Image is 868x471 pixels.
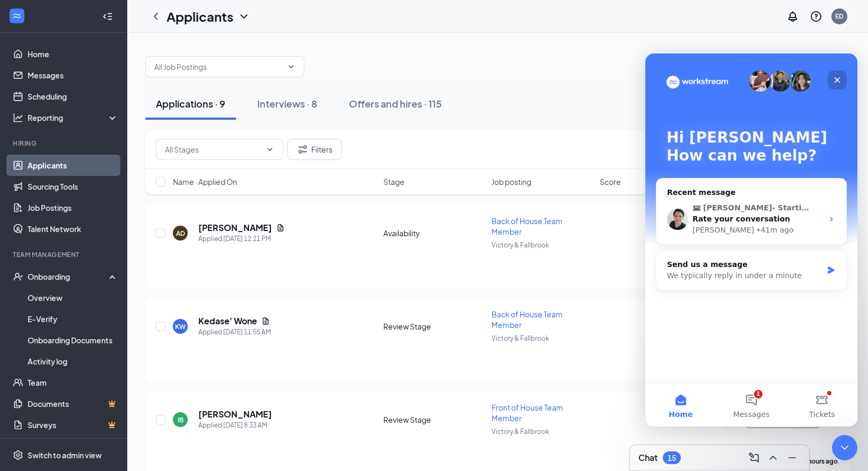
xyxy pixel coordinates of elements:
a: Sourcing Tools [28,176,118,197]
div: Offers and hires · 115 [349,97,442,110]
span: Victory & Fallbrook [492,334,549,342]
svg: WorkstreamLogo [12,11,22,21]
div: 15 [668,454,676,463]
div: ED [835,12,844,21]
svg: UserCheck [13,271,23,282]
h1: Applicants [166,7,233,25]
button: ChevronUp [765,449,782,466]
svg: QuestionInfo [810,10,822,23]
span: Victory & Fallbrook [492,241,549,249]
div: Interviews · 8 [257,97,317,110]
a: Talent Network [28,218,118,239]
a: E-Verify [28,308,118,330]
svg: Notifications [786,10,799,23]
a: Activity log [28,351,118,372]
button: Minimize [784,449,801,466]
a: Scheduling [28,86,118,107]
svg: ChevronUp [767,451,779,464]
b: 5 hours ago [803,457,838,465]
div: Review Stage [383,414,485,425]
div: Hiring [13,139,116,148]
input: All Stages [165,144,261,155]
button: Filter Filters [287,139,341,160]
div: KW [175,322,186,331]
button: ComposeMessage [746,449,762,466]
svg: ComposeMessage [748,451,760,464]
span: Victory & Fallbrook [492,428,549,436]
a: Overview [28,287,118,308]
h5: [PERSON_NAME] [198,408,272,420]
div: Availability [383,228,485,238]
a: DocumentsCrown [28,393,118,414]
div: Applied [DATE] 11:55 AM [198,327,271,337]
iframe: Intercom live chat [645,54,857,426]
div: Team Management [13,250,116,259]
div: Onboarding [28,271,109,282]
div: Reporting [28,112,119,123]
div: Review Stage [383,321,485,332]
span: Back of House Team Member [492,309,563,330]
svg: Minimize [786,451,799,464]
svg: Filter [296,143,309,156]
a: Messages [28,65,118,86]
a: Onboarding Documents [28,330,118,351]
svg: ChevronDown [287,63,295,71]
svg: ChevronLeft [150,10,162,23]
svg: Document [276,224,285,232]
span: Back of House Team Member [492,216,563,236]
div: Switch to admin view [28,450,102,460]
svg: Collapse [102,11,113,22]
span: Score [600,176,621,187]
a: Job Postings [28,197,118,218]
a: Team [28,372,118,393]
input: All Job Postings [154,61,283,73]
h5: [PERSON_NAME] [198,222,272,234]
svg: ChevronDown [238,10,250,23]
div: Applied [DATE] 12:21 PM [198,234,285,244]
span: Front of House Team Member [492,403,563,423]
div: Applications · 9 [156,97,225,110]
svg: Analysis [13,112,23,123]
svg: Settings [13,450,23,460]
svg: Document [261,317,270,325]
a: Home [28,43,118,65]
h5: Kedase' Wone [198,315,257,327]
a: Applicants [28,155,118,176]
svg: ChevronDown [266,145,274,154]
span: Name · Applied On [173,176,237,187]
a: SurveysCrown [28,414,118,436]
h3: Chat [638,452,657,464]
div: IB [178,415,183,424]
span: Stage [383,176,405,187]
iframe: Intercom live chat [832,435,857,460]
div: Applied [DATE] 8:33 AM [198,420,272,431]
div: AD [176,229,185,238]
span: Job posting [492,176,531,187]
